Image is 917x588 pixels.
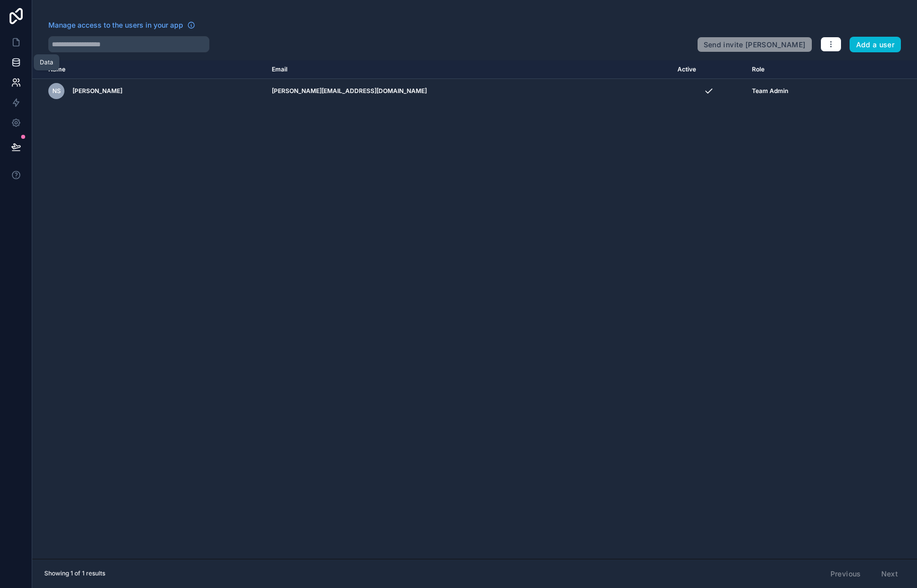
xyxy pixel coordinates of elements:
th: Active [671,60,746,79]
a: Manage access to the users in your app [48,20,195,30]
td: [PERSON_NAME][EMAIL_ADDRESS][DOMAIN_NAME] [266,79,671,104]
th: Role [746,60,863,79]
span: [PERSON_NAME] [72,87,122,95]
span: Team Admin [752,87,788,95]
th: Name [32,60,266,79]
div: Data [40,58,53,66]
span: Showing 1 of 1 results [44,569,105,577]
th: Email [266,60,671,79]
div: scrollable content [32,60,917,559]
span: Manage access to the users in your app [48,20,183,30]
span: NS [52,87,61,95]
button: Add a user [850,37,901,53]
